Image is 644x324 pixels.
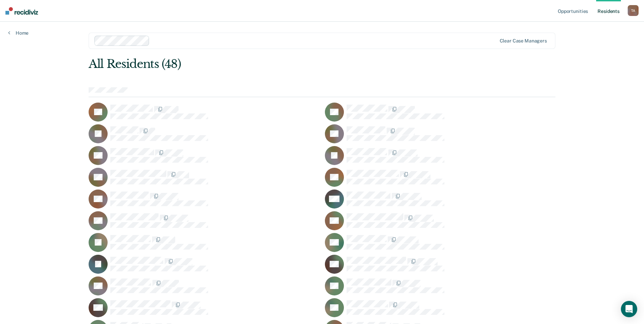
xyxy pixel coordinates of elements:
img: Recidiviz [5,7,38,15]
div: T A [628,5,639,16]
div: Clear case managers [500,38,547,44]
div: All Residents (48) [89,57,462,71]
a: Home [8,30,29,36]
button: TA [628,5,639,16]
div: Open Intercom Messenger [621,301,637,317]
